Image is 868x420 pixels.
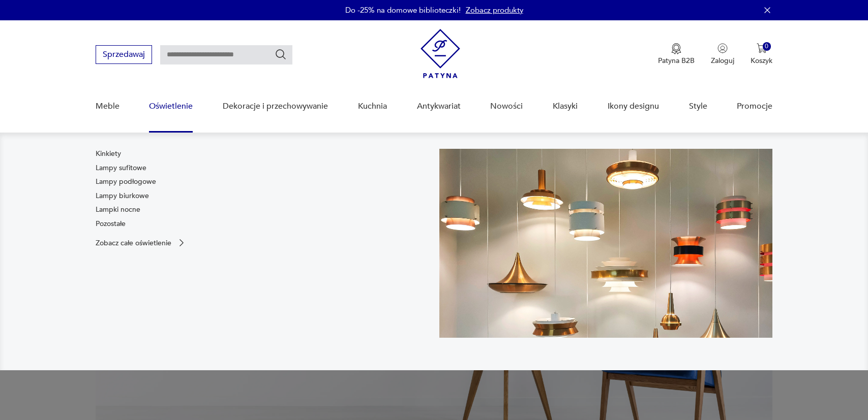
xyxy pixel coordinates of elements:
a: Zobacz produkty [466,5,523,15]
a: Lampy sufitowe [96,163,146,173]
a: Lampki nocne [96,205,140,215]
a: Antykwariat [417,87,461,126]
a: Sprzedawaj [96,52,152,59]
a: Klasyki [553,87,578,126]
button: Szukaj [275,48,287,60]
a: Oświetlenie [149,87,193,126]
img: a9d990cd2508053be832d7f2d4ba3cb1.jpg [439,149,773,338]
a: Ikona medaluPatyna B2B [658,43,695,66]
a: Lampy biurkowe [96,191,149,201]
button: Zaloguj [711,43,734,66]
img: Ikonka użytkownika [717,43,728,53]
a: Promocje [737,87,772,126]
a: Pozostałe [96,219,126,229]
div: 0 [763,42,771,51]
a: Dekoracje i przechowywanie [223,87,328,126]
a: Meble [96,87,119,126]
img: Patyna - sklep z meblami i dekoracjami vintage [421,29,460,78]
a: Style [689,87,707,126]
img: Ikona koszyka [757,43,767,53]
p: Koszyk [751,56,772,66]
p: Do -25% na domowe biblioteczki! [345,5,461,15]
a: Zobacz całe oświetlenie [96,238,187,248]
p: Zaloguj [711,56,734,66]
button: 0Koszyk [751,43,772,66]
a: Nowości [490,87,523,126]
a: Ikony designu [608,87,659,126]
p: Zobacz całe oświetlenie [96,240,171,246]
button: Sprzedawaj [96,45,152,64]
button: Patyna B2B [658,43,695,66]
img: Ikona medalu [671,43,681,54]
a: Kinkiety [96,149,121,159]
p: Patyna B2B [658,56,695,66]
a: Kuchnia [358,87,387,126]
a: Lampy podłogowe [96,177,156,187]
